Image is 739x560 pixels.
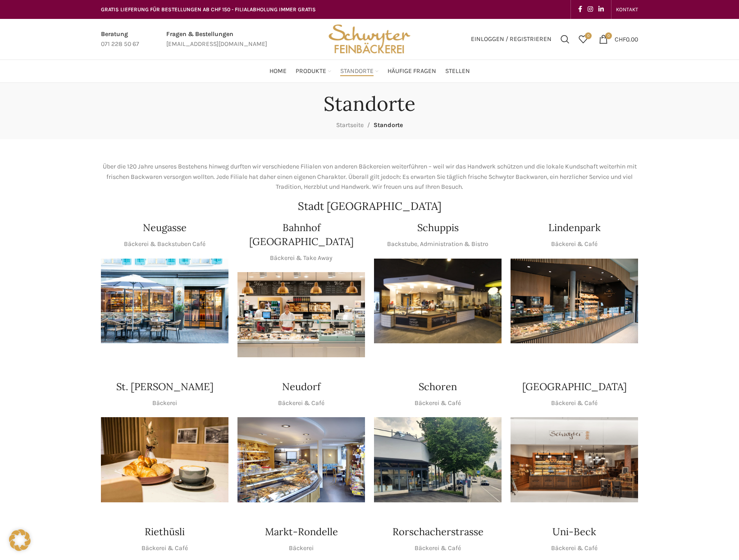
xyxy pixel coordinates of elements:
p: Bäckerei & Café [551,543,598,553]
p: Bäckerei & Café [278,398,324,408]
p: Bäckerei & Take Away [270,253,333,263]
a: Home [269,62,287,80]
h4: Bahnhof [GEOGRAPHIC_DATA] [237,221,365,249]
a: Facebook social link [575,3,585,16]
img: 017-e1571925257345 [511,259,638,344]
h4: Lindenpark [548,221,601,235]
a: Produkte [296,62,331,80]
div: 1 / 1 [101,259,228,344]
img: Neugasse [101,259,228,344]
p: Bäckerei & Café [551,239,598,249]
img: 0842cc03-b884-43c1-a0c9-0889ef9087d6 copy [374,417,502,502]
h4: Riethüsli [145,525,185,539]
span: GRATIS LIEFERUNG FÜR BESTELLUNGEN AB CHF 150 - FILIALABHOLUNG IMMER GRATIS [101,6,316,13]
p: Über die 120 Jahre unseres Bestehens hinweg durften wir verschiedene Filialen von anderen Bäckere... [101,162,638,192]
span: CHF [615,35,626,43]
div: 1 / 1 [374,417,502,502]
h4: Neudorf [282,380,320,394]
h4: [GEOGRAPHIC_DATA] [522,380,627,394]
span: Home [269,67,287,76]
img: Schwyter-1800x900 [511,417,638,502]
p: Bäckerei & Café [415,398,461,408]
h4: Uni-Beck [552,525,596,539]
h4: Schuppis [417,221,459,235]
bdi: 0.00 [615,35,638,43]
h4: Rorschacherstrasse [392,525,484,539]
a: 0 [574,30,592,48]
h4: Markt-Rondelle [265,525,338,539]
div: 1 / 1 [101,417,228,502]
a: Infobox link [166,29,267,50]
a: Site logo [325,35,414,42]
span: 0 [585,32,592,39]
p: Bäckerei & Café [141,543,188,553]
a: 0 CHF0.00 [594,30,643,48]
div: 1 / 1 [374,259,502,344]
img: Bahnhof St. Gallen [237,272,365,357]
span: Einloggen / Registrieren [471,36,552,42]
a: Stellen [445,62,470,80]
span: Stellen [445,67,470,76]
div: 1 / 1 [237,417,365,502]
h4: Neugasse [143,221,187,235]
span: Produkte [296,67,326,76]
p: Bäckerei & Café [551,398,598,408]
div: Meine Wunschliste [574,30,592,48]
img: Neudorf_1 [237,417,365,502]
img: Bäckerei Schwyter [325,19,414,59]
img: 150130-Schwyter-013 [374,259,502,344]
a: Instagram social link [585,3,596,16]
a: Suchen [556,30,574,48]
a: Startseite [336,121,364,129]
p: Bäckerei & Backstuben Café [124,239,205,249]
a: Einloggen / Registrieren [466,30,556,48]
h1: Standorte [324,92,415,116]
a: Häufige Fragen [388,62,436,80]
a: Linkedin social link [596,3,607,16]
a: Standorte [340,62,379,80]
div: Main navigation [96,62,643,80]
a: Infobox link [101,29,139,50]
div: 1 / 1 [237,272,365,357]
div: 1 / 1 [511,417,638,502]
a: KONTAKT [616,0,638,18]
p: Bäckerei & Café [415,543,461,553]
h4: Schoren [419,380,457,394]
div: 1 / 1 [511,259,638,344]
span: 0 [605,32,612,39]
span: Standorte [340,67,374,76]
div: Secondary navigation [611,0,643,18]
h2: Stadt [GEOGRAPHIC_DATA] [101,201,638,212]
span: Häufige Fragen [388,67,436,76]
img: schwyter-23 [101,417,228,502]
span: Standorte [374,121,403,129]
h4: St. [PERSON_NAME] [116,380,214,394]
p: Backstube, Administration & Bistro [387,239,488,249]
p: Bäckerei [289,543,314,553]
p: Bäckerei [152,398,177,408]
span: KONTAKT [616,6,638,13]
